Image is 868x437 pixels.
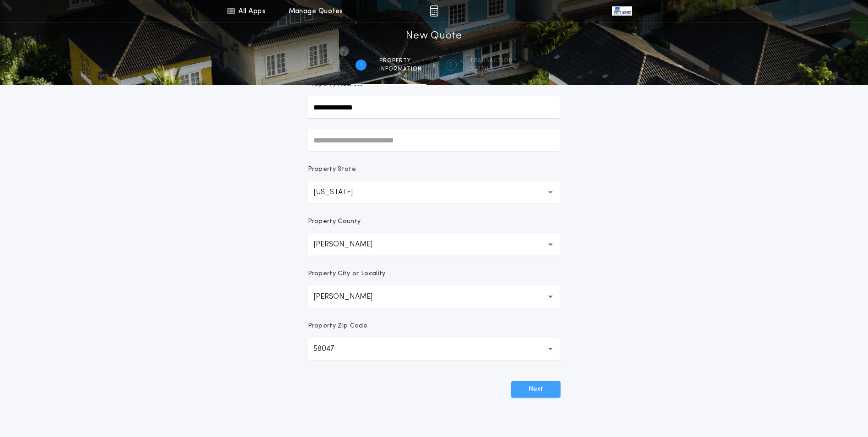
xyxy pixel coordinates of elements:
p: [US_STATE] [313,187,367,198]
h2: 1 [360,61,362,69]
h2: 2 [449,61,453,69]
p: Property City or Locality [308,269,386,279]
img: img [430,5,438,16]
p: Property State [308,165,356,174]
span: Property [379,57,422,65]
button: [US_STATE] [308,181,561,203]
button: [PERSON_NAME] [308,234,561,256]
p: [PERSON_NAME] [313,239,387,250]
p: 58047 [313,344,349,355]
p: Property County [308,217,361,226]
button: Next [511,381,561,398]
button: [PERSON_NAME] [308,286,561,308]
span: details [469,66,513,73]
span: Transaction [469,57,513,65]
h1: New Quote [406,29,462,44]
p: Property Zip Code [308,322,367,331]
button: 58047 [308,338,561,360]
img: vs-icon [612,6,631,16]
span: information [379,66,422,73]
p: [PERSON_NAME] [313,291,387,302]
